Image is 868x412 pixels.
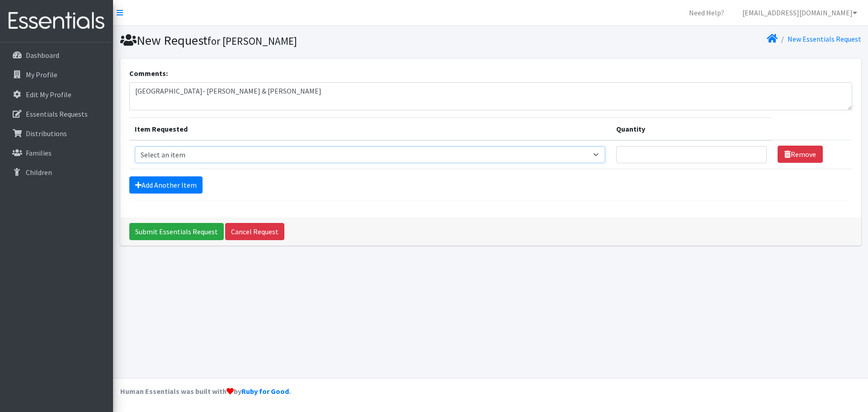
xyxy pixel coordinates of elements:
a: My Profile [4,66,109,84]
a: [EMAIL_ADDRESS][DOMAIN_NAME] [735,4,864,22]
img: HumanEssentials [4,6,109,36]
a: Edit My Profile [4,85,109,104]
p: Families [26,148,52,157]
th: Quantity [611,118,772,140]
a: Need Help? [682,4,731,22]
p: Children [26,168,52,177]
a: Cancel Request [225,223,284,240]
th: Item Requested [129,118,611,140]
a: Distributions [4,124,109,142]
p: My Profile [26,70,57,79]
a: Remove [778,146,823,163]
input: Submit Essentials Request [129,223,224,240]
small: for [PERSON_NAME] [208,34,297,47]
a: Add Another Item [129,176,203,194]
a: Essentials Requests [4,105,109,123]
a: New Essentials Request [788,34,861,43]
h1: New Request [120,33,487,48]
a: Children [4,163,109,181]
p: Distributions [26,129,67,138]
a: Families [4,144,109,162]
strong: Human Essentials was built with by . [120,387,291,396]
p: Essentials Requests [26,109,88,118]
p: Edit My Profile [26,90,71,99]
a: Dashboard [4,46,109,64]
a: Ruby for Good [241,387,289,396]
label: Comments: [129,68,168,79]
p: Dashboard [26,51,59,60]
